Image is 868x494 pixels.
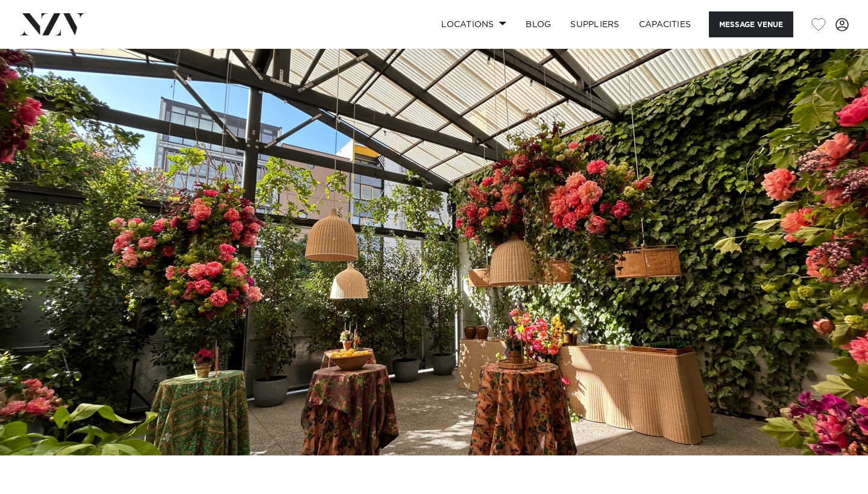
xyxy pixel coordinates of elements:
[629,11,701,37] a: Capacities
[709,11,793,37] button: Message Venue
[19,13,85,35] img: nzv-logo.png
[561,11,629,37] a: SUPPLIERS
[432,11,516,37] a: Locations
[516,11,561,37] a: BLOG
